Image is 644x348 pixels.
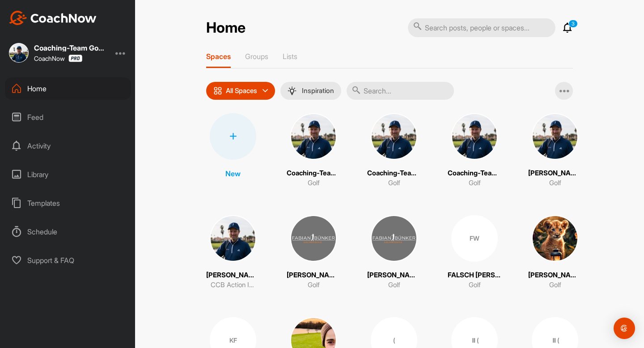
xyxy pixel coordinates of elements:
[528,270,582,280] p: [PERSON_NAME] (54)
[448,215,501,290] a: FWFALSCH [PERSON_NAME]Golf
[206,215,260,290] a: [PERSON_NAME]CCB Action Items
[245,52,268,61] p: Groups
[5,249,131,272] div: Support & FAQ
[287,168,340,178] p: Coaching-Team Golf Akademie
[367,215,421,290] a: [PERSON_NAME] Golfakademie (Admin)Golf
[206,52,231,61] p: Spaces
[528,113,582,188] a: [PERSON_NAME]Golf
[34,44,106,51] div: Coaching-Team Golfakademie
[528,168,582,178] p: [PERSON_NAME]
[287,270,340,280] p: [PERSON_NAME] Golf Akademie
[5,106,131,128] div: Feed
[9,11,97,25] img: CoachNow
[367,168,421,178] p: Coaching-Team Golf Akademie
[528,215,582,290] a: [PERSON_NAME] (54)Golf
[226,87,257,94] p: All Spaces
[206,270,260,280] p: [PERSON_NAME]
[388,280,400,290] p: Golf
[408,18,555,37] input: Search posts, people or spaces...
[568,20,578,28] p: 3
[371,215,417,262] img: square_87480ad1996db3f95417b017d398971a.jpg
[290,215,337,262] img: square_87480ad1996db3f95417b017d398971a.jpg
[206,19,246,37] h2: Home
[469,280,481,290] p: Golf
[5,192,131,214] div: Templates
[9,43,29,63] img: square_76f96ec4196c1962453f0fa417d3756b.jpg
[287,215,340,290] a: [PERSON_NAME] Golf AkademieGolf
[213,86,222,95] img: icon
[308,178,320,188] p: Golf
[388,178,400,188] p: Golf
[302,87,334,94] p: Inspiration
[469,178,481,188] p: Golf
[308,280,320,290] p: Golf
[5,77,131,100] div: Home
[34,55,82,62] div: CoachNow
[448,113,501,188] a: Coaching-Team Golf AkademieGolf
[614,318,635,339] div: Open Intercom Messenger
[367,270,421,280] p: [PERSON_NAME] Golfakademie (Admin)
[290,113,337,160] img: square_76f96ec4196c1962453f0fa417d3756b.jpg
[371,113,417,160] img: square_76f96ec4196c1962453f0fa417d3756b.jpg
[225,168,241,179] p: New
[451,215,498,262] div: FW
[549,178,561,188] p: Golf
[5,221,131,243] div: Schedule
[288,86,297,95] img: menuIcon
[549,280,561,290] p: Golf
[5,163,131,186] div: Library
[210,215,256,262] img: square_76f96ec4196c1962453f0fa417d3756b.jpg
[347,82,454,100] input: Search...
[532,215,578,262] img: square_e94556042c5afc71bf4060b8eb51a10f.jpg
[283,52,297,61] p: Lists
[532,113,578,160] img: square_76f96ec4196c1962453f0fa417d3756b.jpg
[451,113,498,160] img: square_76f96ec4196c1962453f0fa417d3756b.jpg
[367,113,421,188] a: Coaching-Team Golf AkademieGolf
[5,135,131,157] div: Activity
[287,113,340,188] a: Coaching-Team Golf AkademieGolf
[448,270,501,280] p: FALSCH [PERSON_NAME]
[68,55,82,62] img: CoachNow Pro
[448,168,501,178] p: Coaching-Team Golf Akademie
[211,280,255,290] p: CCB Action Items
